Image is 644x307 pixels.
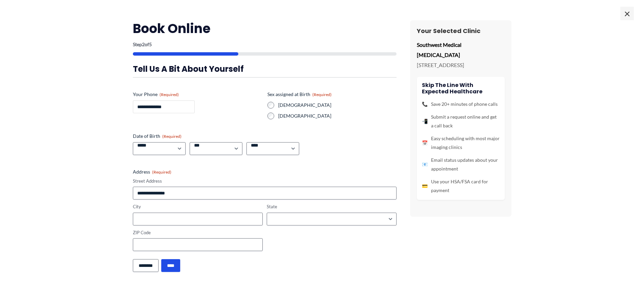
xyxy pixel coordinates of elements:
span: (Required) [162,134,182,139]
label: [DEMOGRAPHIC_DATA] [278,113,397,119]
span: 📧 [422,160,428,169]
label: [DEMOGRAPHIC_DATA] [278,102,397,109]
h3: Tell us a bit about yourself [133,64,397,74]
legend: Address [133,168,171,175]
li: Submit a request online and get a call back [422,113,500,130]
h4: Skip the line with Expected Healthcare [422,82,500,95]
li: Save 20+ minutes of phone calls [422,100,500,109]
legend: Date of Birth [133,133,182,140]
span: 📞 [422,100,428,109]
li: Email status updates about your appointment [422,156,500,173]
label: Street Address [133,178,397,184]
span: (Required) [152,170,171,175]
label: State [267,204,397,210]
li: Easy scheduling with most major imaging clinics [422,134,500,152]
legend: Sex assigned at Birth [267,91,332,98]
p: Southwest Medical [MEDICAL_DATA] [417,40,505,60]
label: City [133,204,263,210]
span: × [620,7,634,20]
span: 5 [149,41,152,47]
span: 2 [142,41,145,47]
h2: Book Online [133,20,397,37]
label: ZIP Code [133,229,263,236]
span: 📅 [422,139,428,147]
h3: Your Selected Clinic [417,27,505,35]
span: 📲 [422,117,428,126]
span: (Required) [312,92,332,97]
p: [STREET_ADDRESS] [417,60,505,70]
li: Use your HSA/FSA card for payment [422,177,500,195]
span: (Required) [160,92,179,97]
label: Your Phone [133,91,262,98]
p: Step of [133,42,397,47]
span: 💳 [422,182,428,190]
